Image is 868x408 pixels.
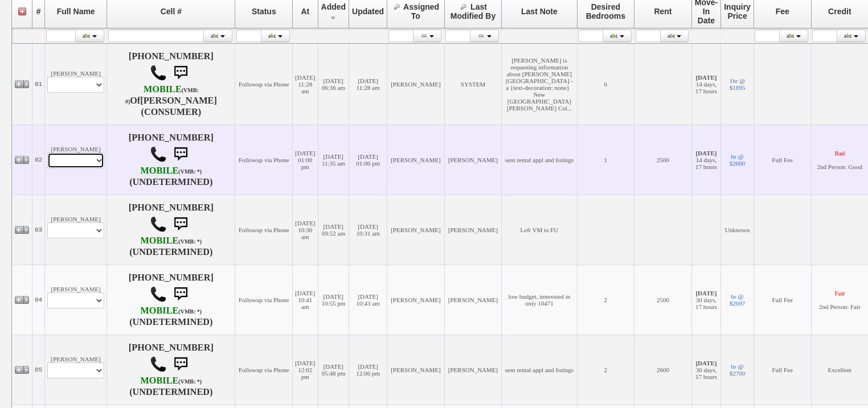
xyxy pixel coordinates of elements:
[178,378,202,385] font: (VMB: *)
[301,7,309,16] span: At
[235,195,293,265] td: Followup via Phone
[349,195,387,265] td: [DATE] 10:31 am
[32,43,45,125] td: 01
[691,43,720,125] td: 14 days, 17 hours
[349,125,387,195] td: [DATE] 01:06 pm
[235,335,293,405] td: Followup via Phone
[387,265,445,335] td: [PERSON_NAME]
[521,7,558,16] span: Last Note
[695,150,716,156] b: [DATE]
[444,335,502,405] td: [PERSON_NAME]
[444,265,502,335] td: [PERSON_NAME]
[235,43,293,125] td: Followup via Phone
[169,283,192,306] img: sms.png
[730,293,746,307] a: br @ $2697
[776,7,789,16] span: Fee
[169,213,192,236] img: sms.png
[144,84,182,94] font: MOBILE
[730,153,746,167] a: br @ $2600
[293,43,318,125] td: [DATE] 11:28 am
[318,125,349,195] td: [DATE] 11:35 am
[634,125,692,195] td: 2500
[349,335,387,405] td: [DATE] 12:06 pm
[828,7,851,16] span: Credit
[834,290,845,296] font: Fair
[403,2,439,20] span: Assigned To
[730,77,746,91] a: 1br @ $1895
[352,7,384,16] span: Updated
[502,125,577,195] td: sent rental appl and listings
[387,43,445,125] td: [PERSON_NAME]
[577,335,634,405] td: 2
[321,2,346,11] span: Added
[293,265,318,335] td: [DATE] 10:41 am
[834,150,845,156] font: Bad
[141,306,179,316] font: MOBILE
[387,195,445,265] td: [PERSON_NAME]
[724,2,751,20] span: Inquiry Price
[169,353,192,376] img: sms.png
[141,166,179,176] font: MOBILE
[32,195,45,265] td: 03
[695,360,716,366] b: [DATE]
[577,125,634,195] td: 1
[444,43,502,125] td: SYSTEM
[45,125,107,195] td: [PERSON_NAME]
[178,308,202,315] font: (VMB: *)
[161,7,182,16] span: Cell #
[169,143,192,166] img: sms.png
[150,64,167,81] img: call.png
[349,43,387,125] td: [DATE] 11:28 am
[634,335,692,405] td: 2600
[150,146,167,163] img: call.png
[32,125,45,195] td: 02
[150,356,167,373] img: call.png
[577,43,634,125] td: 0
[141,166,202,176] b: Verizon Wireless
[691,125,720,195] td: 14 days, 17 hours
[235,125,293,195] td: Followup via Phone
[109,133,232,187] h4: [PHONE_NUMBER] (UNDETERMINED)
[695,74,716,81] b: [DATE]
[502,265,577,335] td: low budget, interested in only 10471
[387,335,445,405] td: [PERSON_NAME]
[730,363,746,377] a: br @ $2700
[45,265,107,335] td: [PERSON_NAME]
[586,2,625,20] span: Desired Bedrooms
[634,265,692,335] td: 2500
[32,335,45,405] td: 05
[451,2,496,20] span: Last Modified By
[125,84,199,106] b: T-Mobile USA, Inc.
[235,265,293,335] td: Followup via Phone
[109,203,232,257] h4: [PHONE_NUMBER] (UNDETERMINED)
[387,125,445,195] td: [PERSON_NAME]
[141,236,179,246] font: MOBILE
[150,286,167,303] img: call.png
[691,335,720,405] td: 30 days, 17 hours
[45,335,107,405] td: [PERSON_NAME]
[318,195,349,265] td: [DATE] 09:52 am
[293,125,318,195] td: [DATE] 01:00 pm
[141,236,202,246] b: Verizon Wireless
[141,376,202,386] b: Verizon Wireless
[45,43,107,125] td: [PERSON_NAME]
[140,96,217,106] b: [PERSON_NAME]
[141,376,179,386] font: MOBILE
[444,195,502,265] td: [PERSON_NAME]
[169,61,192,84] img: sms.png
[318,43,349,125] td: [DATE] 06:36 am
[695,290,716,296] b: [DATE]
[754,125,811,195] td: Full Fee
[502,43,577,125] td: [PERSON_NAME] is requesting information about [PERSON_NAME][GEOGRAPHIC_DATA] - a {text-decoration...
[654,7,672,16] span: Rent
[293,335,318,405] td: [DATE] 12:02 pm
[318,265,349,335] td: [DATE] 10:55 pm
[691,265,720,335] td: 30 days, 17 hours
[318,335,349,405] td: [DATE] 05:48 pm
[754,265,811,335] td: Full Fee
[754,335,811,405] td: Full Fee
[141,306,202,316] b: Verizon Wireless
[57,7,95,16] span: Full Name
[349,265,387,335] td: [DATE] 10:43 am
[32,265,45,335] td: 04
